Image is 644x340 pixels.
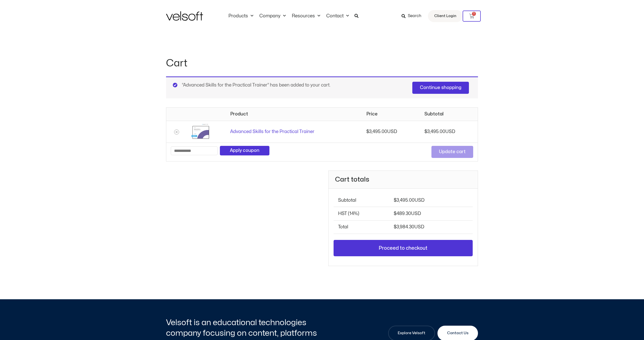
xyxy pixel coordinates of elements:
[394,225,396,229] span: $
[225,13,352,19] nav: Menu
[420,108,478,121] th: Subtotal
[394,198,396,202] span: $
[398,330,425,336] span: Explore Velsoft
[447,330,468,336] span: Contact Us
[334,220,389,234] th: Total
[334,207,389,220] th: HST (14%)
[166,56,478,70] h1: Cart
[256,13,289,19] a: CompanyMenu Toggle
[225,13,256,19] a: ProductsMenu Toggle
[434,13,456,19] span: Client Login
[366,130,369,134] span: $
[428,10,463,22] a: Client Login
[408,13,421,19] span: Search
[334,194,389,207] th: Subtotal
[220,146,269,155] button: Apply coupon
[230,130,314,134] a: Advanced Skills for the Practical Trainer
[362,108,420,121] th: Price
[366,130,387,134] bdi: 3,495.00
[166,76,478,98] div: “Advanced Skills for the Practical Trainer” has been added to your cart.
[394,211,421,216] span: 489.30
[472,12,476,16] span: 1
[191,124,209,139] img: Advanced Skills for the Practical Trainer
[166,11,203,21] img: Velsoft Training Materials
[463,11,481,22] a: 1
[394,211,396,216] span: $
[174,130,179,135] a: Remove Advanced Skills for the Practical Trainer from cart
[329,171,478,189] h2: Cart totals
[289,13,323,19] a: ResourcesMenu Toggle
[424,130,445,134] bdi: 3,495.00
[401,12,425,20] a: Search
[431,146,473,158] button: Update cart
[424,130,427,134] span: $
[394,225,414,229] bdi: 3,984.30
[412,82,469,94] a: Continue shopping
[323,13,352,19] a: ContactMenu Toggle
[334,240,473,257] a: Proceed to checkout
[226,108,362,121] th: Product
[394,198,415,202] bdi: 3,495.00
